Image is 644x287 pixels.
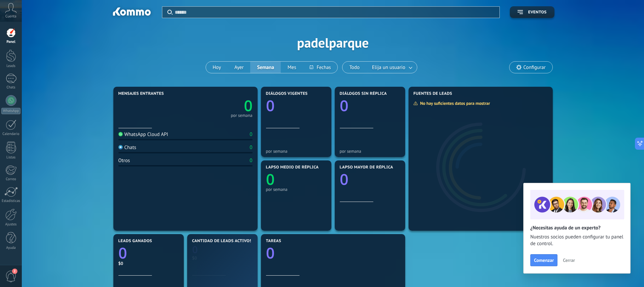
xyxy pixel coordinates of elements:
[250,157,252,164] div: 0
[250,131,252,138] div: 0
[510,6,554,18] button: Eventos
[523,65,545,70] span: Configurar
[303,62,337,73] button: Fechas
[118,239,152,243] span: Leads ganados
[244,95,253,116] text: 0
[1,199,21,203] div: Estadísticas
[1,85,21,90] div: Chats
[1,132,21,136] div: Calendario
[342,62,366,73] button: Todo
[530,254,557,266] button: Comenzar
[266,95,275,116] text: 0
[528,10,546,15] span: Eventos
[192,243,198,256] text: 0
[530,225,624,231] h2: ¿Necesitas ayuda de un experto?
[192,239,252,243] span: Cantidad de leads activos
[192,255,253,261] div: $0
[206,62,228,73] button: Hoy
[1,155,21,160] div: Listas
[340,169,348,190] text: 0
[266,243,400,263] a: 0
[118,145,123,149] img: Chats
[192,243,253,256] a: 0
[118,261,179,266] div: $0
[118,144,137,151] div: Chats
[266,169,275,190] text: 0
[371,63,407,72] span: Elija un usuario
[1,177,21,182] div: Correo
[281,62,303,73] button: Mes
[228,62,251,73] button: Ayer
[1,108,20,114] div: WhatsApp
[12,269,17,274] span: 2
[185,95,253,116] a: 0
[534,258,554,263] span: Comenzar
[266,243,275,263] text: 0
[118,132,123,136] img: WhatsApp Cloud API
[340,91,387,96] span: Diálogos sin réplica
[266,239,281,243] span: Tareas
[530,234,624,247] span: Nuestros socios pueden configurar tu panel de control.
[340,165,393,170] span: Lapso mayor de réplica
[563,258,575,263] span: Cerrar
[1,222,21,227] div: Ajustes
[118,157,130,164] div: Otros
[413,100,495,106] div: No hay suficientes datos para mostrar
[266,187,326,192] div: por semana
[266,165,319,170] span: Lapso medio de réplica
[266,91,308,96] span: Diálogos vigentes
[1,246,21,250] div: Ayuda
[340,95,348,116] text: 0
[250,144,252,151] div: 0
[1,64,21,68] div: Leads
[250,62,281,73] button: Semana
[5,14,16,19] span: Cuenta
[340,149,400,154] div: por semana
[1,40,21,44] div: Panel
[118,91,164,96] span: Mensajes entrantes
[118,243,179,263] a: 0
[118,131,168,138] div: WhatsApp Cloud API
[118,243,127,263] text: 0
[366,62,417,73] button: Elija un usuario
[560,255,578,265] button: Cerrar
[414,91,452,96] span: Fuentes de leads
[231,114,253,117] div: por semana
[266,149,326,154] div: por semana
